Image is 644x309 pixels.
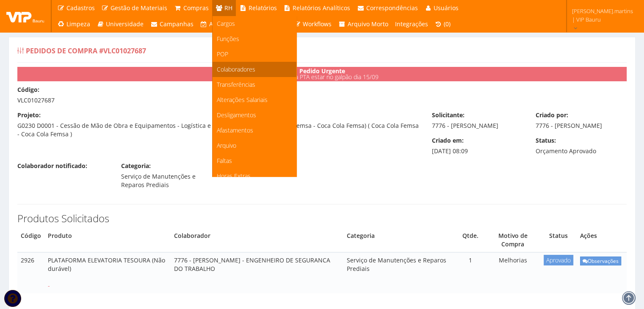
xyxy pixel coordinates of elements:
[580,257,621,265] a: Observações
[217,172,251,180] span: Horas Extras
[485,252,540,293] td: Melhorias
[432,136,464,145] label: Criado em:
[335,16,392,32] a: Arquivo Morto
[303,20,332,28] span: Workflows
[48,281,50,290] span: -
[17,111,41,119] label: Projeto:
[456,228,485,252] th: Quantidade
[217,80,255,88] span: Transferências
[213,108,296,123] a: Desligamentos
[434,4,459,12] span: Usuários
[529,136,633,155] div: Orçamento Aprovado
[540,228,577,252] th: Status
[213,138,296,153] a: Arquivo
[217,19,235,28] span: Cargos
[213,92,296,108] a: Alterações Salariais
[572,7,633,24] span: [PERSON_NAME].martins | VIP Bauru
[54,16,94,32] a: Limpeza
[217,111,256,119] span: Desligamentos
[209,20,264,28] span: Assistência Técnica
[536,111,568,119] label: Criado por:
[343,252,456,293] td: Serviço de Manutenções e Reparos Prediais
[444,20,451,28] span: (0)
[121,162,151,170] label: Categoria:
[11,86,633,105] div: VLC01027687
[213,47,296,62] a: POP
[392,16,431,32] a: Integrações
[213,31,296,47] a: Funções
[431,16,454,32] a: (0)
[249,4,277,12] span: Relatórios
[26,46,146,55] span: Pedidos de Compra #VLC01027687
[217,126,253,134] span: Afastamentos
[217,141,236,149] span: Arquivo
[213,16,296,31] a: Cargos
[456,252,485,293] td: 1
[577,228,627,252] th: Ações
[343,228,456,252] th: Categoria do Produto
[529,111,633,130] div: 7776 - [PERSON_NAME]
[213,62,296,77] a: Colaboradores
[197,16,268,32] a: Assistência Técnica
[171,252,343,293] td: 7776 - [PERSON_NAME] - ENGENHEIRO DE SEGURANCA DO TRABALHO
[217,50,228,58] span: POP
[66,20,90,28] span: Limpeza
[213,123,296,138] a: Afastamentos
[160,20,193,28] span: Campanhas
[17,213,627,224] h3: Produtos Solicitados
[432,111,464,119] label: Solicitante:
[213,77,296,92] a: Transferências
[213,168,296,184] a: Horas Extras
[94,16,147,32] a: Universidade
[183,4,209,12] span: Compras
[366,4,418,12] span: Correspondências
[217,35,239,43] span: Funções
[426,136,529,155] div: [DATE] 08:09
[44,228,171,252] th: Produto
[299,67,345,75] strong: Pedido Urgente
[224,4,232,12] span: RH
[293,4,350,12] span: Relatórios Analíticos
[217,96,268,104] span: Alterações Salariais
[106,20,144,28] span: Universidade
[217,157,232,165] span: Faltas
[6,10,44,22] img: logo
[17,67,627,81] div: Prazo para a PTA estar no galpão dia 15/09
[426,111,529,130] div: 7776 - [PERSON_NAME]
[147,16,197,32] a: Campanhas
[17,162,87,170] label: Colaborador notificado:
[348,20,388,28] span: Arquivo Morto
[536,136,556,145] label: Status:
[290,16,335,32] a: Workflows
[217,65,255,73] span: Colaboradores
[17,228,44,252] th: Código
[11,111,426,138] div: G0230 D0001 - Cessão de Mão de Obra e Equipamentos - Logística e Armazéns Gerais (Coca Cola Femsa...
[395,20,428,28] span: Integrações
[171,228,343,252] th: Colaborador
[66,4,95,12] span: Cadastros
[17,252,44,293] td: 2926
[544,255,573,265] span: Aprovado
[17,86,39,94] label: Código:
[485,228,540,252] th: Motivo de Compra
[111,4,167,12] span: Gestão de Materiais
[44,252,171,293] td: PLATAFORMA ELEVATORIA TESOURA (Não durável)
[213,153,296,168] a: Faltas
[115,162,218,189] div: Serviço de Manutenções e Reparos Prediais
